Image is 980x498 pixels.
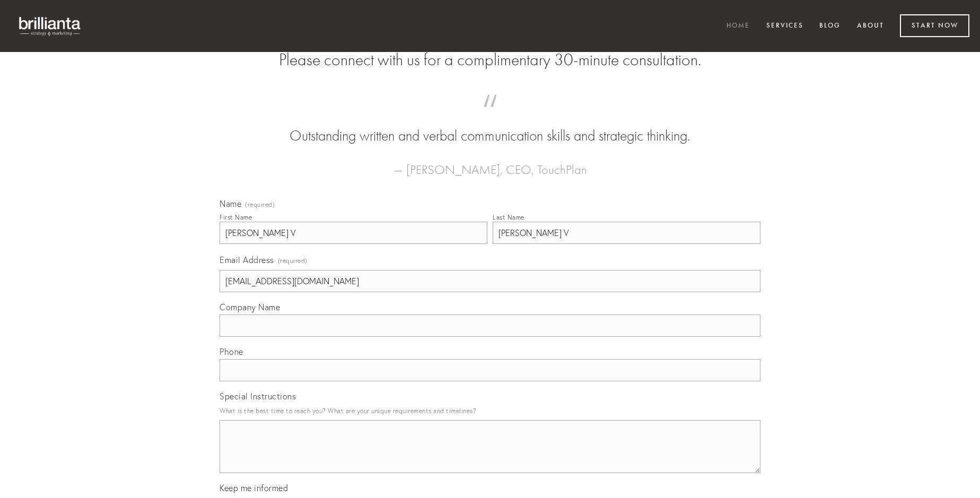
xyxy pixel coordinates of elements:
[812,18,847,35] a: Blog
[220,213,252,221] div: First Name
[237,105,743,146] blockquote: Outstanding written and verbal communication skills and strategic thinking.
[278,254,308,268] span: (required)
[220,346,243,357] span: Phone
[220,50,760,70] h2: Please connect with us for a complimentary 30-minute consultation.
[900,14,969,37] a: Start Now
[220,302,280,312] span: Company Name
[220,255,274,265] span: Email Address
[850,18,891,35] a: About
[237,146,743,180] figcaption: — [PERSON_NAME], CEO, TouchPlan
[493,213,524,221] div: Last Name
[220,483,288,493] span: Keep me informed
[11,11,90,41] img: brillianta - research, strategy, marketing
[220,404,760,418] p: What is the best time to reach you? What are your unique requirements and timelines?
[245,202,275,208] span: (required)
[720,18,757,35] a: Home
[237,105,743,126] span: “
[759,18,810,35] a: Services
[220,391,296,401] span: Special Instructions
[220,198,241,209] span: Name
